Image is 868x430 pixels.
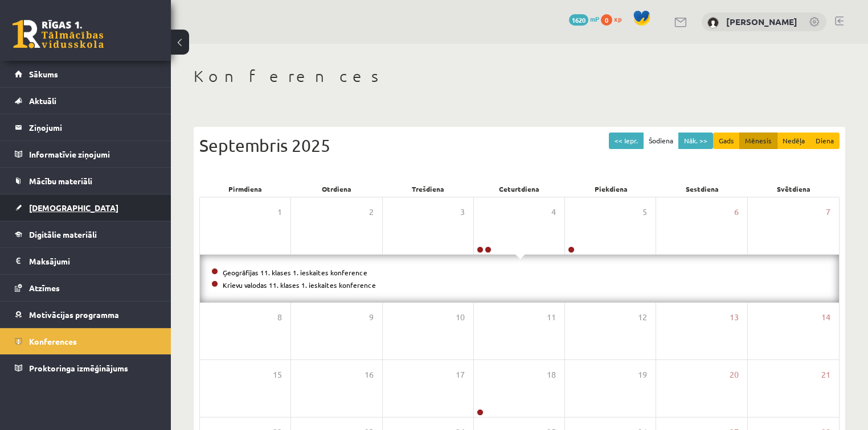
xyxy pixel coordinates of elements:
[382,181,474,197] div: Trešdiena
[277,311,282,324] span: 8
[369,206,374,218] span: 2
[29,309,119,320] span: Motivācijas programma
[777,133,810,149] button: Nedēļa
[29,248,157,274] legend: Maksājumi
[713,133,740,149] button: Gads
[569,14,599,23] a: 1620 mP
[15,195,157,221] a: [DEMOGRAPHIC_DATA]
[194,67,845,86] h1: Konferences
[29,176,92,186] span: Mācību materiāli
[601,14,627,23] a: 0 xp
[29,69,58,79] span: Sākums
[707,17,719,28] img: Viktorija Bērziņa
[734,206,739,218] span: 6
[547,311,556,324] span: 11
[547,369,556,381] span: 18
[223,268,367,277] a: Ģeogrāfijas 11. klases 1. ieskaites konference
[15,221,157,247] a: Digitālie materiāli
[277,206,282,218] span: 1
[821,311,830,324] span: 14
[638,311,647,324] span: 12
[821,369,830,381] span: 21
[456,311,465,324] span: 10
[638,369,647,381] span: 19
[15,141,157,167] a: Informatīvie ziņojumi
[460,206,465,218] span: 3
[569,14,588,26] span: 1620
[474,181,566,197] div: Ceturtdiena
[15,275,157,301] a: Atzīmes
[739,133,777,149] button: Mēnesis
[15,355,157,381] a: Proktoringa izmēģinājums
[199,133,840,158] div: Septembris 2025
[29,202,118,213] span: [DEMOGRAPHIC_DATA]
[13,20,104,48] a: Rīgas 1. Tālmācības vidusskola
[643,133,679,149] button: Šodiena
[29,283,60,293] span: Atzīmes
[730,311,739,324] span: 13
[15,114,157,140] a: Ziņojumi
[590,14,599,23] span: mP
[726,16,797,27] a: [PERSON_NAME]
[29,336,77,346] span: Konferences
[601,14,612,26] span: 0
[15,168,157,194] a: Mācību materiāli
[29,229,97,239] span: Digitālie materiāli
[29,363,128,373] span: Proktoringa izmēģinājums
[657,181,748,197] div: Sestdiena
[291,181,383,197] div: Otrdiena
[273,369,282,381] span: 15
[810,133,840,149] button: Diena
[826,206,830,218] span: 7
[369,311,374,324] span: 9
[730,369,739,381] span: 20
[223,280,376,290] a: Krievu valodas 11. klases 1. ieskaites konference
[199,181,291,197] div: Pirmdiena
[15,248,157,274] a: Maksājumi
[456,369,465,381] span: 17
[15,88,157,114] a: Aktuāli
[551,206,556,218] span: 4
[29,114,157,140] legend: Ziņojumi
[565,181,657,197] div: Piekdiena
[609,133,644,149] button: << Iepr.
[614,14,621,23] span: xp
[15,61,157,87] a: Sākums
[642,206,647,218] span: 5
[29,141,157,167] legend: Informatīvie ziņojumi
[29,96,56,106] span: Aktuāli
[15,328,157,354] a: Konferences
[748,181,840,197] div: Svētdiena
[678,133,713,149] button: Nāk. >>
[15,301,157,328] a: Motivācijas programma
[365,369,374,381] span: 16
